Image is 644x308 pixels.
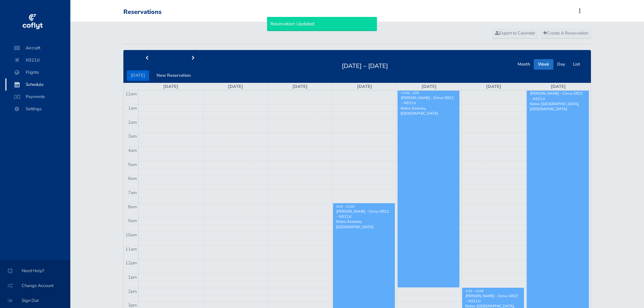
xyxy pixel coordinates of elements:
span: 9am [128,218,137,224]
a: [DATE] [357,84,372,90]
span: Change Account [8,280,62,292]
span: Sign Out [8,294,62,307]
span: Settings [12,103,64,115]
span: 2pm [128,288,137,294]
span: Schedule [12,78,64,91]
div: Reservations [123,8,162,16]
button: prev [123,53,170,64]
span: Need Help? [8,265,62,277]
span: 1pm [128,274,137,280]
button: New Reservation [152,70,195,81]
a: [DATE] [292,84,308,90]
button: Month [514,59,534,70]
div: [PERSON_NAME] - Cirrus SR22 - N321JJ [401,95,456,105]
span: Flights [12,66,64,78]
span: Create A Reservation [543,30,588,36]
a: [DATE] [228,84,243,90]
span: 7am [128,190,137,196]
div: [PERSON_NAME] - Cirrus SR22 - N321JJ [530,91,586,101]
span: 3am [128,133,137,139]
span: 1am [128,105,137,111]
a: [DATE] [486,84,501,90]
span: 4am [128,147,137,153]
button: [DATE] [127,70,149,81]
a: Create A Reservation [540,28,591,39]
p: Notes: Kearney, [GEOGRAPHIC_DATA] [401,106,456,116]
a: [DATE] [551,84,566,90]
button: Week [534,59,553,70]
div: Reservation Updated [267,17,377,31]
p: Notes: [GEOGRAPHIC_DATA], [GEOGRAPHIC_DATA] [530,101,586,112]
img: coflyt logo [21,12,44,32]
span: 12am [125,91,137,97]
h2: [DATE] – [DATE] [338,61,392,70]
div: [PERSON_NAME] - Cirrus SR22 - N321JJ [336,209,392,219]
span: Export to Calendar [495,30,535,36]
button: List [569,59,584,70]
span: Aircraft [12,42,64,54]
a: Export to Calendar [492,28,539,39]
span: Payments [12,91,64,103]
span: 12pm [125,260,137,266]
span: 6am [128,175,137,182]
div: [PERSON_NAME] - Cirrus SR22 - N321JJ [465,293,521,304]
button: Day [553,59,569,70]
span: 8am [128,204,137,210]
a: [DATE] [163,84,178,90]
button: next [170,53,217,64]
span: N321JJ [12,54,64,66]
span: 2am [128,119,137,125]
span: 5am [128,162,137,168]
p: Notes: Kearney, [GEOGRAPHIC_DATA] [336,219,392,229]
span: 8:00 - 12:00 [336,205,355,209]
span: 10am [125,232,137,238]
span: 11am [125,246,137,252]
span: 2:00 - 12:00 [466,289,484,293]
span: 12:00 - 2:00 [401,91,419,95]
a: [DATE] [422,84,437,90]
